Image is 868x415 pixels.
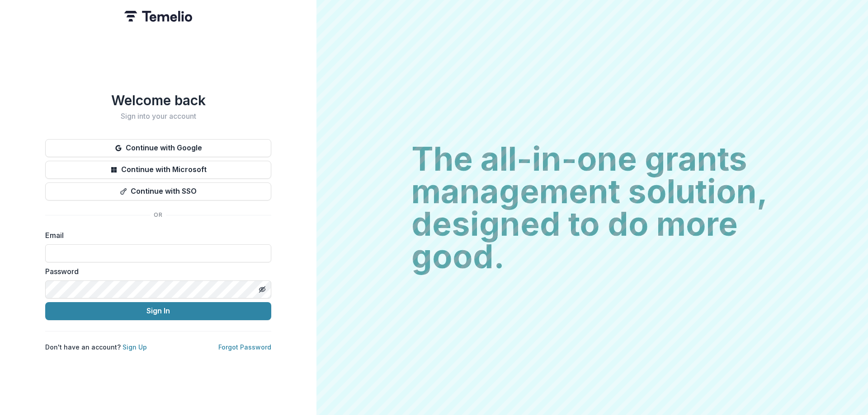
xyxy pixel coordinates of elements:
button: Toggle password visibility [255,282,269,297]
img: Temelio [124,11,192,22]
button: Sign In [45,302,271,320]
a: Sign Up [123,343,147,351]
label: Email [45,230,266,241]
button: Continue with SSO [45,182,271,201]
p: Don't have an account? [45,342,147,352]
h1: Welcome back [45,92,271,108]
a: Forgot Password [218,343,271,351]
button: Continue with Microsoft [45,161,271,179]
button: Continue with Google [45,139,271,157]
label: Password [45,266,266,277]
h2: Sign into your account [45,112,271,121]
